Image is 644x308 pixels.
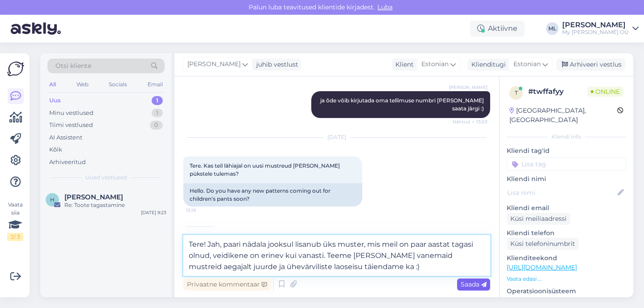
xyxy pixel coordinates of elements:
div: Web [75,79,90,90]
div: My [PERSON_NAME] OÜ [562,29,629,36]
p: Klienditeekond [507,253,626,263]
div: Privaatne kommentaar [183,278,271,291]
span: Estonian [421,59,449,69]
div: [PERSON_NAME] [562,21,629,29]
span: t [515,89,518,96]
img: Askly Logo [7,60,24,77]
span: [PERSON_NAME] [449,84,487,91]
div: AI Assistent [49,133,82,142]
div: Aktiivne [470,21,525,37]
div: Uus [49,96,61,105]
p: [MEDICAL_DATA] [507,296,626,305]
p: Kliendi tag'id [507,146,626,156]
span: Uued vestlused [85,173,127,181]
div: Kliendi info [507,133,626,141]
div: 1 [152,96,163,105]
div: 1 [152,109,163,118]
p: Operatsioonisüsteem [507,287,626,296]
div: # twffafyy [528,86,587,97]
p: Kliendi telefon [507,228,626,238]
div: 2 / 3 [7,233,23,241]
span: Estonian [513,59,541,69]
input: Lisa tag [507,157,626,171]
span: Helena Saastamoinen [64,193,123,201]
div: juhib vestlust [253,60,298,69]
span: ja õde võib kirjutada oma tellimuse numbri [PERSON_NAME] saata järgi :) [320,97,485,112]
div: Kõik [49,145,62,154]
a: [URL][DOMAIN_NAME] [507,263,577,271]
a: [PERSON_NAME]My [PERSON_NAME] OÜ [562,21,639,36]
div: Hello. Do you have any new patterns coming out for children's pants soon? [183,183,362,207]
p: Kliendi email [507,203,626,213]
div: Minu vestlused [49,109,93,118]
p: Vaata edasi ... [507,275,626,283]
div: Email [146,79,165,90]
div: [DATE] 9:23 [141,209,166,216]
div: Klient [392,60,414,69]
div: Küsi meiliaadressi [507,213,570,225]
div: Tiimi vestlused [49,121,93,130]
div: ML [546,22,559,35]
input: Lisa nimi [507,188,616,198]
span: Nähtud ✓ 13:03 [453,118,487,125]
div: Arhiveeri vestlus [556,59,625,71]
span: 13:19 [186,207,220,214]
span: Luba [375,3,395,11]
div: 0 [150,121,163,130]
div: Küsi telefoninumbrit [507,238,579,250]
div: All [47,79,58,90]
textarea: Tere! Jah, paari nädala jooksul lisanub üks muster, mis meil on paar aastat tagasi olnud, veidike... [183,235,490,276]
p: Kliendi nimi [507,174,626,184]
span: Online [587,87,623,97]
div: Klienditugi [468,60,506,69]
span: Otsi kliente [55,61,91,71]
div: Vaata siia [7,201,23,241]
div: Arhiveeritud [49,158,86,167]
span: Tere. Kas teil lähiajal on uusi mustreud [PERSON_NAME] pükstele tulemas? [190,162,341,177]
span: H [50,196,55,203]
div: Re: Toote tagastamine [64,201,166,209]
span: [PERSON_NAME] [187,59,241,69]
div: [GEOGRAPHIC_DATA], [GEOGRAPHIC_DATA] [509,106,617,125]
span: Saada [461,280,487,288]
div: Socials [107,79,129,90]
div: [DATE] [183,133,490,141]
